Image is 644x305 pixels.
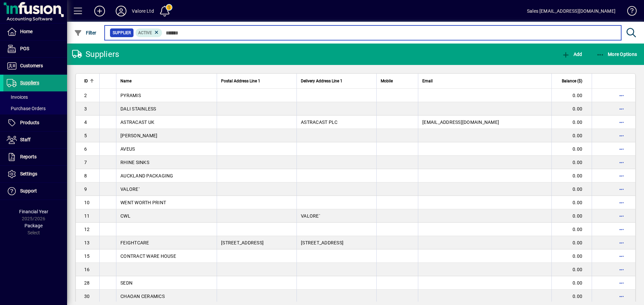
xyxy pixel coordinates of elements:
td: 0.00 [551,290,592,303]
mat-chip: Activation Status: Active [136,28,162,37]
span: [EMAIL_ADDRESS][DOMAIN_NAME] [422,120,499,125]
span: 7 [84,160,87,165]
span: FEIGHTCARE [120,240,149,245]
td: 0.00 [551,196,592,209]
td: 0.00 [551,116,592,129]
span: ASTRACAST PLC [301,120,337,125]
td: 0.00 [551,89,592,102]
span: Mobile [381,77,393,85]
span: Postal Address Line 1 [221,77,260,85]
button: More Options [595,48,639,60]
div: ID [84,77,95,85]
span: RHINE SINKS [120,160,149,165]
span: Settings [20,171,37,176]
button: More options [616,157,627,168]
span: Reports [20,154,37,159]
button: Profile [110,5,132,17]
span: 8 [84,173,87,178]
span: Customers [20,63,43,68]
button: More options [616,184,627,195]
div: Suppliers [72,49,119,60]
span: Invoices [7,94,28,100]
span: 6 [84,146,87,152]
span: SEDN [120,280,132,286]
span: Add [562,52,582,57]
span: VALORE` [120,186,140,192]
div: Valore Ltd [132,6,154,16]
span: DALI STAINLESS [120,106,156,111]
a: Knowledge Base [622,1,636,23]
button: More options [616,170,627,181]
span: 11 [84,213,90,219]
button: Filter [72,27,98,39]
span: More Options [596,52,637,57]
span: CONTRACT WARE HOUSE [120,253,176,259]
span: WENT WORTH PRINT [120,200,166,205]
span: 15 [84,253,90,259]
a: Purchase Orders [3,103,67,114]
span: Purchase Orders [7,106,46,111]
td: 0.00 [551,209,592,223]
td: 0.00 [551,142,592,156]
button: More options [616,197,627,208]
td: 0.00 [551,156,592,169]
div: Mobile [381,77,414,85]
button: Add [89,5,110,17]
a: Settings [3,166,67,182]
span: [STREET_ADDRESS] [221,240,264,245]
span: 30 [84,294,90,299]
button: More options [616,291,627,302]
span: POS [20,46,29,51]
span: Filter [74,30,97,35]
span: Suppliers [20,80,39,85]
span: ID [84,77,88,85]
div: Email [422,77,547,85]
span: AUCKLAND PACKAGING [120,173,173,178]
span: Name [120,77,131,85]
span: 2 [84,93,87,98]
td: 0.00 [551,236,592,249]
span: PYRAMIS [120,93,141,98]
button: More options [616,237,627,248]
td: 0.00 [551,263,592,276]
span: Staff [20,137,31,142]
button: More options [616,117,627,128]
div: Balance ($) [556,77,588,85]
span: [PERSON_NAME] [120,133,157,138]
a: Products [3,115,67,131]
span: Home [20,29,33,34]
span: 16 [84,267,90,272]
a: POS [3,41,67,57]
span: ASTRACAST UK [120,120,154,125]
td: 0.00 [551,249,592,263]
span: 3 [84,106,87,111]
button: More options [616,130,627,141]
button: More options [616,144,627,154]
td: 0.00 [551,129,592,142]
td: 0.00 [551,223,592,236]
button: More options [616,264,627,275]
span: 10 [84,200,90,205]
a: Support [3,183,67,200]
td: 0.00 [551,169,592,182]
div: Name [120,77,213,85]
td: 0.00 [551,182,592,196]
button: More options [616,103,627,114]
div: Sales [EMAIL_ADDRESS][DOMAIN_NAME] [527,6,615,16]
span: [STREET_ADDRESS] [301,240,343,245]
a: Reports [3,149,67,165]
span: 28 [84,280,90,286]
span: Support [20,188,37,194]
span: CHAOAN CERAMICS [120,294,165,299]
span: 4 [84,120,87,125]
span: Products [20,120,39,125]
span: Balance ($) [562,77,582,85]
button: Add [560,48,584,60]
span: 5 [84,133,87,138]
td: 0.00 [551,276,592,290]
span: Email [422,77,433,85]
a: Invoices [3,91,67,103]
td: 0.00 [551,102,592,116]
a: Staff [3,132,67,148]
button: More options [616,251,627,261]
